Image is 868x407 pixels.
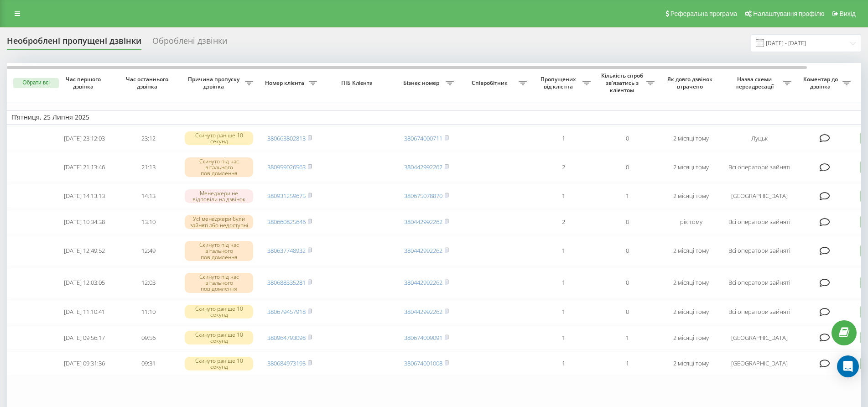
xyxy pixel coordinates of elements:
[600,72,646,94] span: Кількість спроб зв'язатись з клієнтом
[531,236,595,266] td: 1
[267,334,306,342] a: 380964793098
[124,76,173,90] span: Час останнього дзвінка
[840,10,856,17] span: Вихід
[52,184,116,208] td: [DATE] 14:13:13
[723,300,796,324] td: Всі оператори зайняті
[267,134,306,142] a: 380663802813
[116,152,180,182] td: 21:13
[185,331,253,344] div: Скинуто раніше 10 секунд
[7,36,141,50] div: Необроблені пропущені дзвінки
[595,268,659,298] td: 0
[267,192,306,200] a: 380931259675
[404,163,442,171] a: 380442992262
[404,192,442,200] a: 380675078870
[52,152,116,182] td: [DATE] 21:13:46
[531,184,595,208] td: 1
[116,268,180,298] td: 12:03
[404,334,442,342] a: 380674009091
[116,184,180,208] td: 14:13
[116,300,180,324] td: 11:10
[723,152,796,182] td: Всі оператори зайняті
[399,79,446,87] span: Бізнес номер
[267,278,306,287] a: 380688335281
[728,76,783,90] span: Назва схеми переадресації
[659,184,723,208] td: 2 місяці тому
[116,236,180,266] td: 12:49
[595,152,659,182] td: 0
[404,278,442,287] a: 380442992262
[595,300,659,324] td: 0
[267,163,306,171] a: 380959026563
[659,351,723,376] td: 2 місяці тому
[531,268,595,298] td: 1
[52,268,116,298] td: [DATE] 12:03:05
[116,351,180,376] td: 09:31
[531,126,595,151] td: 1
[52,351,116,376] td: [DATE] 09:31:36
[531,351,595,376] td: 1
[185,241,253,261] div: Скинуто під час вітального повідомлення
[404,308,442,316] a: 380442992262
[595,236,659,266] td: 0
[52,210,116,234] td: [DATE] 10:34:38
[659,300,723,324] td: 2 місяці тому
[531,152,595,182] td: 2
[595,326,659,350] td: 1
[531,210,595,234] td: 2
[185,357,253,370] div: Скинуто раніше 10 секунд
[52,236,116,266] td: [DATE] 12:49:52
[531,326,595,350] td: 1
[13,78,59,88] button: Обрати всі
[670,10,738,17] span: Реферальна програма
[267,246,306,255] a: 380637748932
[659,126,723,151] td: 2 місяці тому
[116,326,180,350] td: 09:56
[723,351,796,376] td: [GEOGRAPHIC_DATA]
[404,134,442,142] a: 380674000711
[185,157,253,177] div: Скинуто під час вітального повідомлення
[52,300,116,324] td: [DATE] 11:10:41
[185,305,253,318] div: Скинуто раніше 10 секунд
[267,359,306,367] a: 380684973195
[723,326,796,350] td: [GEOGRAPHIC_DATA]
[116,126,180,151] td: 23:12
[404,359,442,367] a: 380674001008
[267,308,306,316] a: 380679457918
[723,126,796,151] td: Луцьк
[659,326,723,350] td: 2 місяці тому
[52,326,116,350] td: [DATE] 09:56:17
[116,210,180,234] td: 13:10
[404,246,442,255] a: 380442992262
[262,79,309,87] span: Номер клієнта
[185,215,253,229] div: Усі менеджери були зайняті або недоступні
[723,210,796,234] td: Всі оператори зайняті
[185,273,253,293] div: Скинуто під час вітального повідомлення
[329,79,387,87] span: ПІБ Клієнта
[52,126,116,151] td: [DATE] 23:12:03
[595,184,659,208] td: 1
[60,76,109,90] span: Час першого дзвінка
[185,131,253,145] div: Скинуто раніше 10 секунд
[185,76,245,90] span: Причина пропуску дзвінка
[152,36,227,50] div: Оброблені дзвінки
[595,126,659,151] td: 0
[666,76,716,90] span: Як довго дзвінок втрачено
[404,218,442,226] a: 380442992262
[723,184,796,208] td: [GEOGRAPHIC_DATA]
[837,355,859,377] div: Open Intercom Messenger
[536,76,582,90] span: Пропущених від клієнта
[185,189,253,203] div: Менеджери не відповіли на дзвінок
[723,268,796,298] td: Всі оператори зайняті
[659,152,723,182] td: 2 місяці тому
[267,218,306,226] a: 380660825646
[753,10,824,17] span: Налаштування профілю
[531,300,595,324] td: 1
[659,268,723,298] td: 2 місяці тому
[659,236,723,266] td: 2 місяці тому
[800,76,842,90] span: Коментар до дзвінка
[723,236,796,266] td: Всі оператори зайняті
[595,351,659,376] td: 1
[595,210,659,234] td: 0
[659,210,723,234] td: рік тому
[463,79,519,87] span: Співробітник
